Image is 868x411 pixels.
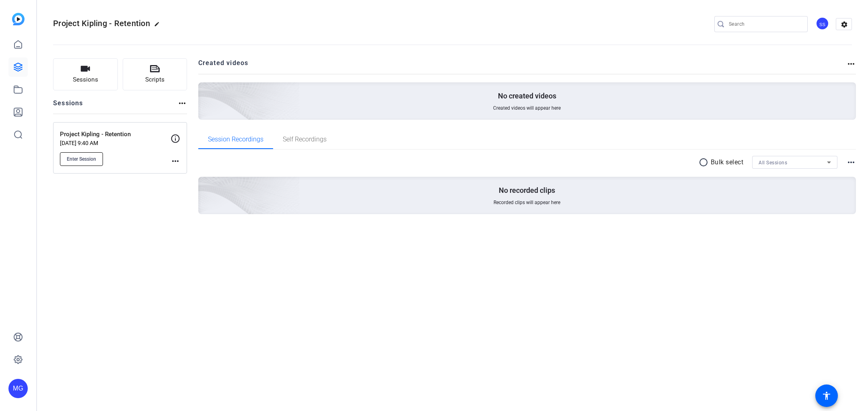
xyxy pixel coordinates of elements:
[108,97,300,272] img: embarkstudio-empty-session.png
[145,75,165,84] span: Scripts
[73,75,98,84] span: Sessions
[108,3,300,177] img: Creted videos background
[53,18,150,28] span: Project Kipling - Retention
[494,199,560,206] span: Recorded clips will appear here
[60,140,171,146] p: [DATE] 9:40 AM
[60,130,171,139] p: Project Kipling - Retention
[123,58,187,90] button: Scripts
[208,136,263,143] span: Session Recordings
[499,186,555,195] p: No recorded clips
[846,59,856,69] mat-icon: more_horiz
[822,391,831,401] mat-icon: accessibility
[154,21,164,31] mat-icon: edit
[816,17,829,30] div: SS
[846,157,856,167] mat-icon: more_horiz
[171,156,180,166] mat-icon: more_horiz
[759,160,787,166] span: All Sessions
[816,17,830,31] ngx-avatar: Shira Stoll
[53,58,118,90] button: Sessions
[67,156,96,162] span: Enter Session
[8,379,28,398] div: MG
[729,19,801,29] input: Search
[699,157,711,167] mat-icon: radio_button_unchecked
[60,152,103,166] button: Enter Session
[498,91,556,101] p: No created videos
[711,157,744,167] p: Bulk select
[836,18,852,31] mat-icon: settings
[198,58,847,74] h2: Created videos
[177,98,187,108] mat-icon: more_horiz
[53,98,83,114] h2: Sessions
[12,13,25,25] img: blue-gradient.svg
[493,105,561,111] span: Created videos will appear here
[283,136,327,143] span: Self Recordings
